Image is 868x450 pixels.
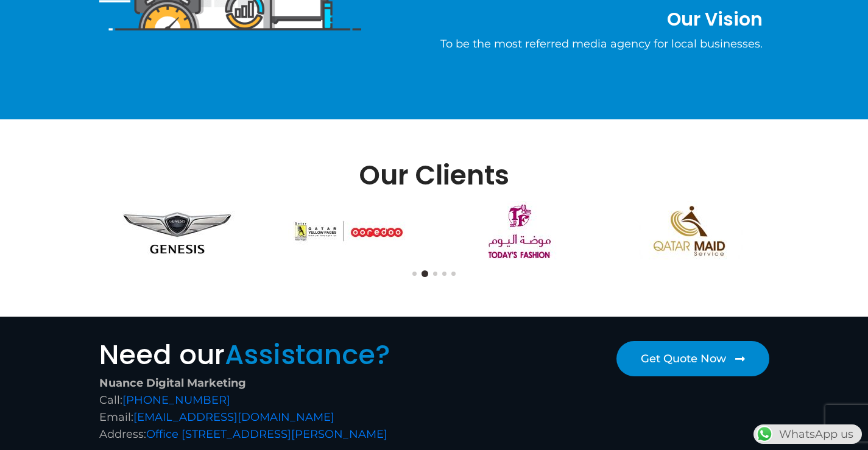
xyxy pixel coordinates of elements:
[99,374,428,443] div: Call: Email: Address:
[753,424,862,444] div: WhatsApp us
[146,427,387,441] a: Office [STREET_ADDRESS][PERSON_NAME]
[755,424,774,444] img: WhatsApp
[641,353,726,364] span: Get Quote Now
[379,35,763,52] p: To be the most referred media agency for local businesses.
[616,341,769,376] a: Get Quote Now
[99,341,428,368] h2: Need our
[225,336,390,374] span: Assistance?
[122,393,230,407] a: [PHONE_NUMBER]
[667,6,763,32] span: Our Vision
[753,427,862,441] a: WhatsAppWhatsApp us
[93,162,775,189] h2: Our Clients
[133,410,334,424] a: [EMAIL_ADDRESS][DOMAIN_NAME]
[99,376,246,390] strong: Nuance Digital Marketing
